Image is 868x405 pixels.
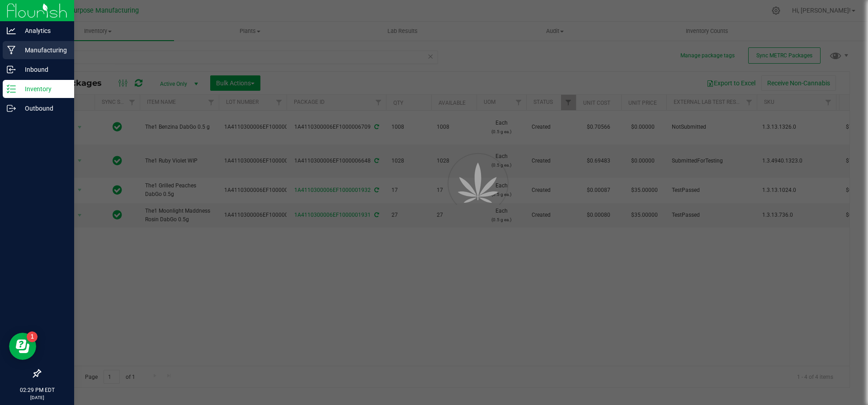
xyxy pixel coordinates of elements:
[16,64,70,75] p: Inbound
[7,46,16,55] inline-svg: Manufacturing
[16,45,70,56] p: Manufacturing
[7,65,16,74] inline-svg: Inbound
[4,394,70,401] p: [DATE]
[9,333,36,360] iframe: Resource center
[27,331,38,342] iframe: Resource center unread badge
[7,84,16,93] inline-svg: Inventory
[4,386,70,394] p: 02:29 PM EDT
[16,25,70,36] p: Analytics
[16,103,70,114] p: Outbound
[16,84,70,94] p: Inventory
[7,26,16,35] inline-svg: Analytics
[7,104,16,113] inline-svg: Outbound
